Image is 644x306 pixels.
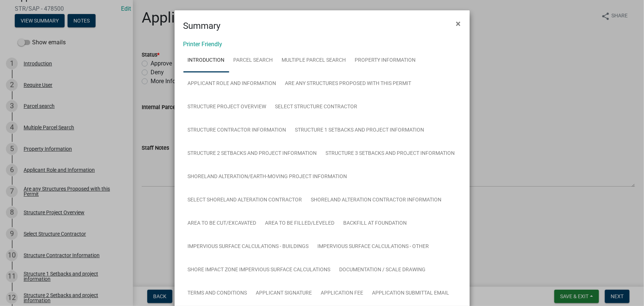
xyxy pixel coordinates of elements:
[450,13,467,34] button: Close
[183,282,252,305] a: Terms and Conditions
[456,18,461,29] span: ×
[321,142,459,166] a: Structure 3 Setbacks and project information
[183,95,271,119] a: Structure Project Overview
[291,119,429,142] a: Structure 1 Setbacks and project information
[261,212,339,235] a: Area to be Filled/Leveled
[317,282,368,305] a: Application Fee
[183,119,291,142] a: Structure Contractor Information
[183,142,321,166] a: Structure 2 Setbacks and project information
[368,282,454,305] a: Application Submittal Email
[183,212,261,235] a: Area to be Cut/Excavated
[183,165,352,189] a: Shoreland Alteration/Earth-Moving Project Information
[183,188,307,212] a: Select Shoreland Alteration contractor
[183,49,229,72] a: Introduction
[335,258,430,282] a: Documentation / Scale Drawing
[271,95,362,119] a: Select Structure Contractor
[183,19,221,33] h4: Summary
[351,49,420,72] a: Property Information
[183,258,335,282] a: Shore Impact Zone Impervious Surface Calculations
[281,72,416,96] a: Are any Structures Proposed with this Permit
[183,41,223,48] a: Printer Friendly
[229,49,278,72] a: Parcel search
[313,235,434,259] a: Impervious Surface Calculations - Other
[339,212,411,235] a: Backfill at foundation
[183,235,313,259] a: Impervious Surface Calculations - Buildings
[278,49,351,72] a: Multiple Parcel Search
[252,282,317,305] a: Applicant Signature
[183,72,281,96] a: Applicant Role and Information
[307,188,446,212] a: Shoreland Alteration Contractor Information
